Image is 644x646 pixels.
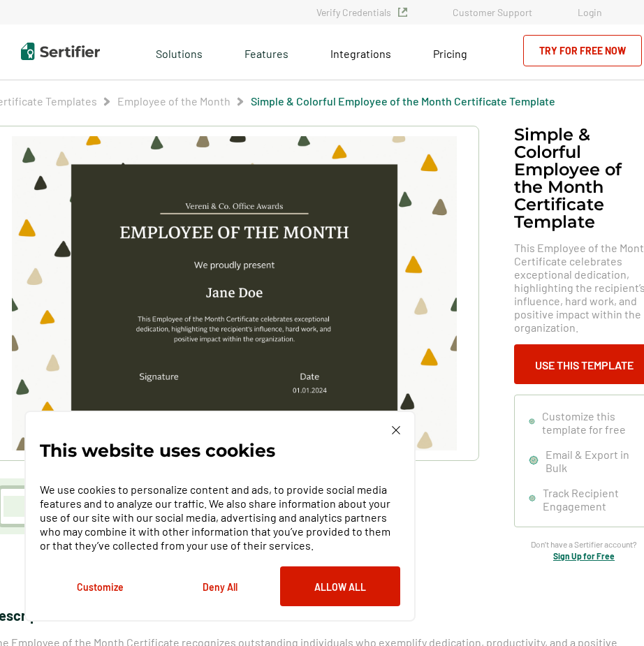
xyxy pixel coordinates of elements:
span: Track Recipient Engagement [543,486,639,513]
a: Employee of the Month [117,94,230,108]
img: Verified [398,8,407,17]
a: Pricing [433,43,467,61]
a: Sign Up for Free [553,551,615,561]
iframe: Chat Widget [574,579,644,646]
a: Try for Free Now [523,35,642,66]
button: Deny All [160,566,280,606]
span: Solutions [156,43,203,61]
a: Verify Credentials [316,6,407,18]
img: Cookie Popup Close [392,426,400,434]
span: Email & Export in Bulk [546,448,640,474]
a: Login [578,6,602,18]
span: Features [244,43,288,61]
p: This website uses cookies [40,443,275,457]
img: Sertifier | Digital Credentialing Platform [21,43,100,60]
span: Pricing [433,47,467,60]
span: Don’t have a Sertifier account? [531,538,637,551]
img: Simple & Colorful Employee of the Month Certificate Template [12,136,456,450]
a: Simple & Colorful Employee of the Month Certificate Template [251,94,555,108]
a: Customer Support [453,6,532,18]
span: Customize this template for free [542,409,639,436]
p: We use cookies to personalize content and ads, to provide social media features and to analyze ou... [40,483,400,552]
a: Integrations [330,43,391,61]
button: Customize [40,566,160,606]
span: Integrations [330,47,391,60]
button: Allow All [280,566,400,606]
